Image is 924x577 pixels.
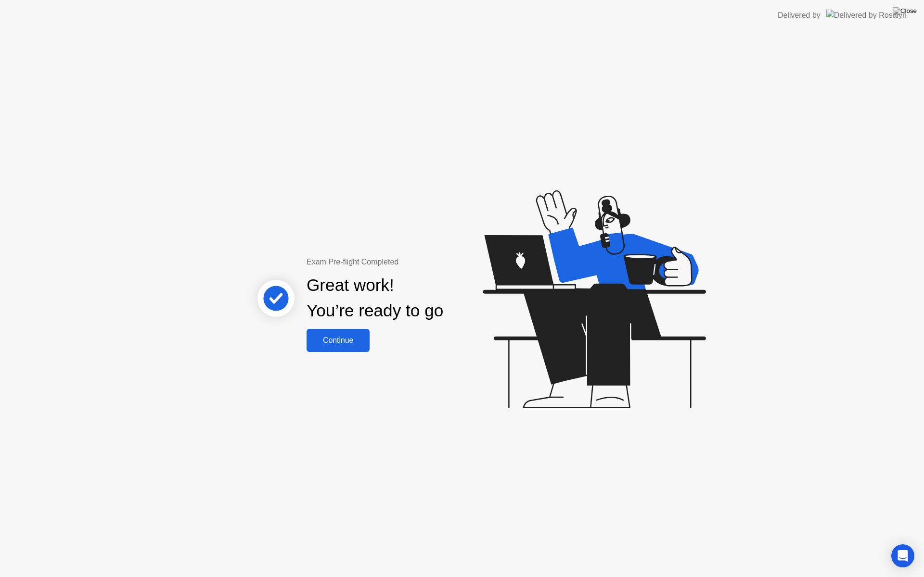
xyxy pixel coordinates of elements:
button: Continue [307,329,370,352]
div: Open Intercom Messenger [891,544,914,567]
div: Great work! You’re ready to go [307,273,443,324]
img: Delivered by Rosalyn [826,10,907,21]
img: Close [893,7,917,15]
div: Delivered by [778,10,821,21]
div: Exam Pre-flight Completed [307,256,505,268]
div: Continue [309,336,367,345]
